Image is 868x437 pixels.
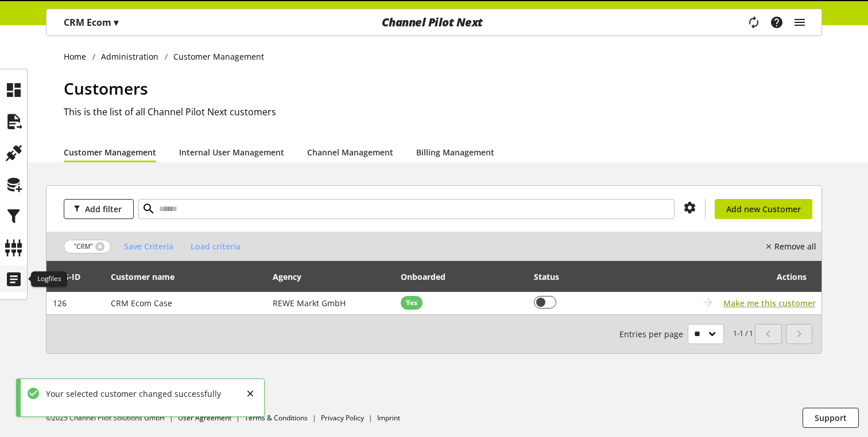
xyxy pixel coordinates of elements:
[31,271,67,287] div: Logfiles
[64,146,156,158] a: Customer Management
[245,413,308,423] a: Terms & Conditions
[726,203,801,215] span: Add new Customer
[73,241,93,252] span: "CRM"
[64,15,118,29] p: CRM Ecom
[619,324,753,344] small: 1-1 / 1
[534,271,571,283] div: Status
[182,236,249,256] button: Load criteria
[723,297,816,309] button: Make me this customer
[40,388,221,400] div: Your selected customer changed successfully
[111,298,172,309] span: CRM Ecom Case
[307,146,393,158] a: Channel Management
[401,271,457,283] div: Onboarded
[191,240,241,252] span: Load criteria
[715,199,812,219] a: Add new Customer
[46,413,178,423] li: ©2025 Channel Pilot Solutions GmbH
[774,240,816,252] nobr: Remove all
[406,298,417,308] span: Yes
[321,413,364,423] a: Privacy Policy
[416,146,494,158] a: Billing Management
[85,203,122,215] span: Add filter
[124,240,173,252] span: Save Criteria
[53,298,67,309] span: 126
[803,408,859,428] button: Support
[377,413,400,423] a: Imprint
[815,412,847,424] span: Support
[179,146,284,158] a: Internal User Management
[111,271,186,283] div: Customer name
[64,199,134,219] button: Add filter
[115,236,182,256] button: Save Criteria
[64,77,148,99] span: Customers
[178,413,231,423] a: User Agreement
[619,328,688,340] span: Entries per page
[95,50,165,63] a: Administration
[46,9,822,36] nav: main navigation
[64,105,822,119] h2: This is the list of all Channel Pilot Next customers
[64,50,92,63] a: Home
[638,265,807,288] div: Actions
[273,298,346,309] span: REWE Markt GmbH
[53,271,92,283] div: CUS-⁠ID
[273,271,313,283] div: Agency
[114,16,118,29] span: ▾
